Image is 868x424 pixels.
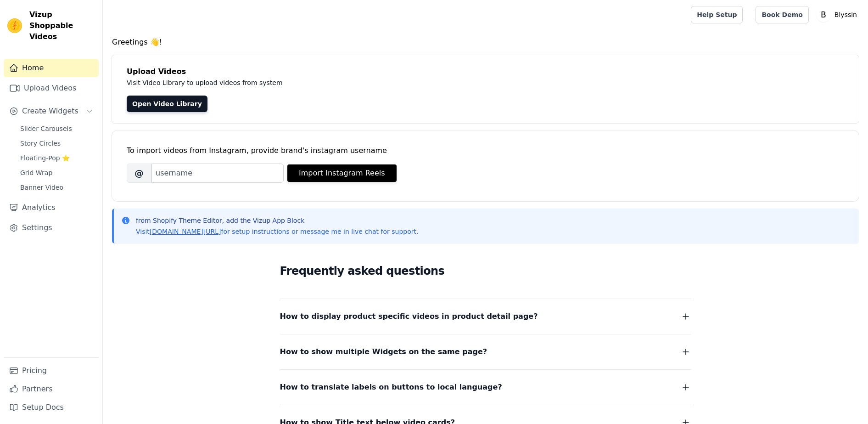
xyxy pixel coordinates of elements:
a: Open Video Library [127,96,207,112]
a: Story Circles [15,137,99,150]
a: Grid Wrap [15,166,99,179]
a: Pricing [4,362,99,380]
a: Upload Videos [4,79,99,97]
a: Banner Video [15,181,99,194]
input: username [151,164,284,183]
div: To import videos from Instagram, provide brand's instagram username [127,145,844,156]
a: Floating-Pop ⭐ [15,152,99,164]
span: How to translate labels on buttons to local language? [280,381,502,394]
button: How to translate labels on buttons to local language? [280,381,691,394]
span: Story Circles [20,139,61,148]
p: Visit Video Library to upload videos from system [127,77,538,88]
button: B Blyssin [816,6,861,23]
a: Settings [4,219,99,237]
span: Vizup Shoppable Videos [29,9,95,42]
button: How to display product specific videos in product detail page? [280,310,691,323]
a: [DOMAIN_NAME][URL] [150,228,221,235]
a: Slider Carousels [15,122,99,135]
span: Floating-Pop ⭐ [20,153,70,163]
a: Book Demo [756,6,808,23]
span: Grid Wrap [20,168,52,177]
button: Create Widgets [4,102,99,120]
text: B [821,10,826,19]
p: from Shopify Theme Editor, add the Vizup App Block [136,216,418,225]
img: Vizup [7,18,22,33]
h2: Frequently asked questions [280,262,691,280]
span: Slider Carousels [20,124,72,133]
button: How to show multiple Widgets on the same page? [280,345,691,358]
span: Create Widgets [22,106,78,117]
button: Import Instagram Reels [287,164,397,182]
h4: Upload Videos [127,66,844,77]
a: Analytics [4,198,99,217]
span: @ [127,164,151,183]
h4: Greetings 👋! [112,37,859,48]
p: Blyssin [831,6,861,23]
span: How to display product specific videos in product detail page? [280,310,538,323]
span: Banner Video [20,183,63,192]
a: Help Setup [691,6,743,23]
a: Setup Docs [4,398,99,417]
a: Home [4,59,99,77]
span: How to show multiple Widgets on the same page? [280,345,487,358]
a: Partners [4,380,99,398]
p: Visit for setup instructions or message me in live chat for support. [136,227,418,236]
